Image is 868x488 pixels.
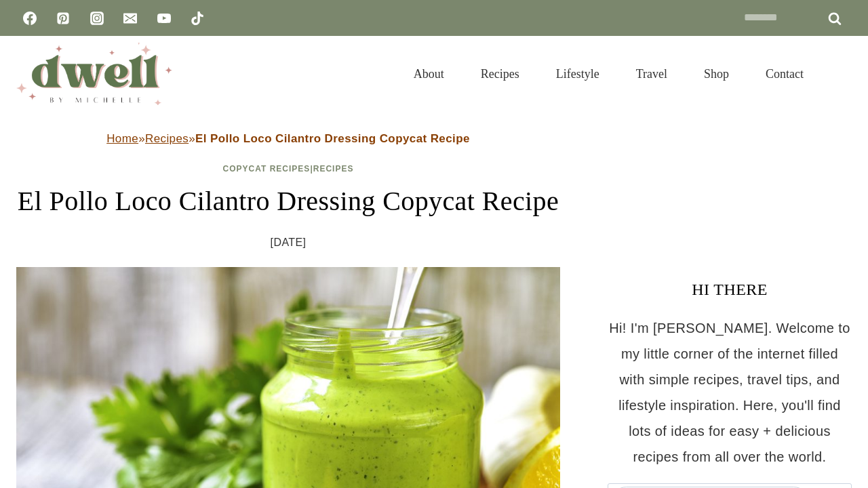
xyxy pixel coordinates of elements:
[223,164,354,174] span: |
[395,50,462,98] a: About
[83,5,111,32] a: Instagram
[16,5,43,32] a: Facebook
[313,164,354,174] a: Recipes
[538,50,618,98] a: Lifestyle
[117,5,144,32] a: Email
[462,50,538,98] a: Recipes
[106,132,470,145] span: » »
[829,62,852,85] button: View Search Form
[618,50,686,98] a: Travel
[686,50,747,98] a: Shop
[16,43,172,105] img: DWELL by michelle
[151,5,178,32] a: YouTube
[608,315,852,470] p: Hi! I'm [PERSON_NAME]. Welcome to my little corner of the internet filled with simple recipes, tr...
[145,132,189,145] a: Recipes
[184,5,211,32] a: TikTok
[106,132,138,145] a: Home
[195,132,470,145] strong: El Pollo Loco Cilantro Dressing Copycat Recipe
[747,50,822,98] a: Contact
[50,5,77,32] a: Pinterest
[223,164,311,174] a: Copycat Recipes
[271,232,307,253] time: [DATE]
[608,277,852,302] h3: HI THERE
[395,50,822,98] nav: Primary Navigation
[16,181,560,222] h1: El Pollo Loco Cilantro Dressing Copycat Recipe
